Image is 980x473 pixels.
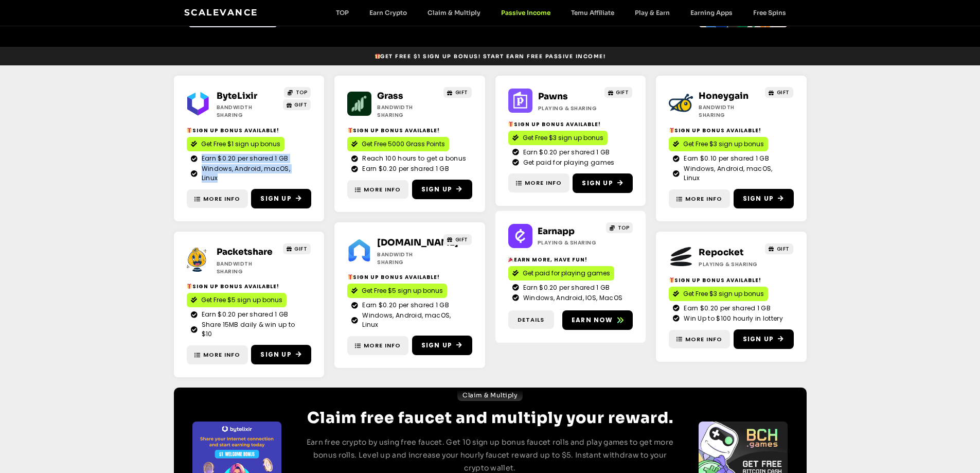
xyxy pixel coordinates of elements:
[421,185,452,194] span: Sign Up
[455,236,468,243] span: GIFT
[765,87,793,98] a: GIFT
[508,257,513,262] img: 🎉
[683,289,764,299] span: Get Free $3 sign up bonus
[521,148,610,157] span: Earn $0.20 per shared 1 GB
[187,128,192,133] img: 🎁
[284,87,311,98] a: TOP
[734,329,794,349] a: Sign Up
[538,239,601,247] h2: Playing & Sharing
[777,89,790,96] span: GIFT
[251,189,311,208] a: Sign Up
[765,243,793,254] a: GIFT
[699,91,749,101] a: Honeygain
[743,335,774,344] span: Sign Up
[669,128,674,133] img: 🎁
[201,295,282,305] span: Get Free $5 sign up bonus
[421,341,452,350] span: Sign Up
[377,91,403,101] a: Grass
[201,139,280,149] span: Get Free $1 sign up bonus
[443,87,472,98] a: GIFT
[457,390,523,401] a: Claim & Multiply
[412,336,472,355] a: Sign Up
[521,293,622,303] span: Windows, Android, IOS, MacOS
[360,164,449,173] span: Earn $0.20 per shared 1 GB
[561,9,625,16] a: Temu Affiliate
[217,103,279,119] h2: Bandwidth Sharing
[573,173,633,193] a: Sign Up
[508,120,633,128] h2: Sign Up Bonus Available!
[681,314,783,323] span: Win Up to $100 hourly in lottery
[523,269,610,278] span: Get paid for playing games
[260,194,291,203] span: Sign Up
[618,224,630,232] span: TOP
[743,194,774,203] span: Sign Up
[184,7,258,17] a: Scalevance
[348,274,353,279] img: 🎁
[508,131,608,145] a: Get Free $3 sign up bonus
[283,99,311,110] a: GIFT
[582,179,613,188] span: Sign Up
[669,287,768,301] a: Get Free $3 sign up bonus
[283,243,311,254] a: GIFT
[417,9,491,16] a: Claim & Multiply
[217,247,273,257] a: Packetshare
[187,284,192,289] img: 🎁
[683,139,764,149] span: Get Free $3 sign up bonus
[199,320,307,339] span: Share 15MB daily & win up to $10
[360,311,468,329] span: Windows, Android, macOS, Linux
[199,310,289,319] span: Earn $0.20 per shared 1 GB
[685,335,722,344] span: More Info
[606,222,633,233] a: TOP
[294,101,307,109] span: GIFT
[347,137,449,151] a: Get Free 5000 Grass Points
[572,316,613,325] span: Earn now
[348,128,353,133] img: 🎁
[777,245,790,253] span: GIFT
[359,9,417,16] a: Earn Crypto
[508,173,569,192] a: More Info
[300,405,680,431] h2: Claim free faucet and multiply your reward.
[518,316,544,324] span: Details
[669,277,674,283] img: 🎁
[669,127,794,134] h2: Sign Up Bonus Available!
[199,154,289,163] span: Earn $0.20 per shared 1 GB
[523,133,603,143] span: Get Free $3 sign up bonus
[669,137,768,151] a: Get Free $3 sign up bonus
[508,121,513,127] img: 🎁
[187,283,312,290] h2: Sign Up Bonus Available!
[538,104,600,112] h2: Playing & Sharing
[199,164,307,183] span: Windows, Android, macOS, Linux
[364,185,401,194] span: More Info
[347,273,472,281] h2: Sign Up Bonus Available!
[364,341,401,350] span: More Info
[347,336,408,355] a: More Info
[681,304,771,313] span: Earn $0.20 per shared 1 GB
[251,345,311,364] a: Sign Up
[538,91,568,102] a: Pawns
[347,127,472,134] h2: Sign Up Bonus Available!
[562,310,633,330] a: Earn now
[296,89,308,96] span: TOP
[521,158,615,167] span: Get paid for playing games
[669,330,730,349] a: More Info
[360,154,466,163] span: Reach 100 hours to get a bonus
[260,350,291,359] span: Sign Up
[699,103,761,119] h2: Bandwidth Sharing
[347,180,408,199] a: More Info
[187,345,248,364] a: More Info
[699,247,743,258] a: Repocket
[347,284,447,298] a: Get Free $5 sign up bonus
[681,164,789,183] span: Windows, Android, macOS, Linux
[362,286,443,295] span: Get Free $5 sign up bonus
[616,89,629,96] span: GIFT
[521,283,610,292] span: Earn $0.20 per shared 1 GB
[743,9,796,16] a: Free Spins
[362,139,445,149] span: Get Free 5000 Grass Points
[681,154,769,163] span: Earn $0.10 per shared 1 GB
[669,189,730,208] a: More Info
[455,89,468,96] span: GIFT
[377,251,439,266] h2: Bandwidth Sharing
[375,52,605,60] span: Get Free $1 sign up bonus! Start earn free passive income!
[377,103,439,119] h2: Bandwidth Sharing
[680,9,743,16] a: Earning Apps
